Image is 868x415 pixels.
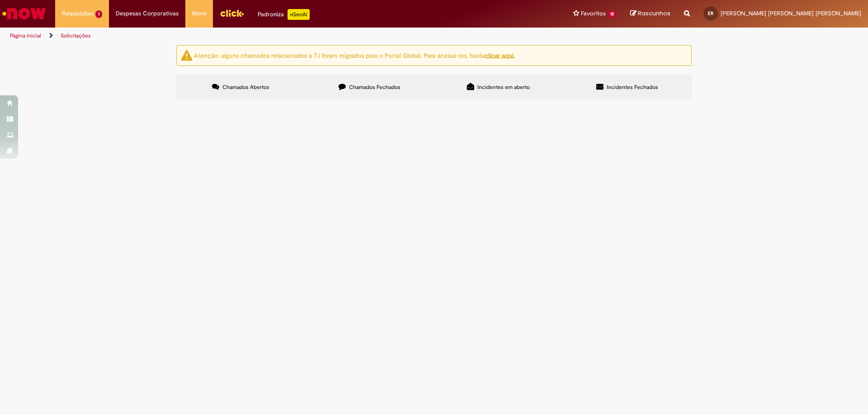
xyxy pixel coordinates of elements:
ul: Trilhas de página [7,28,572,44]
span: 1 [95,10,102,18]
a: Rascunhos [630,9,670,18]
span: ER [708,10,713,16]
a: Página inicial [10,32,41,39]
span: Rascunhos [638,9,670,18]
p: +GenAi [288,9,310,20]
span: Despesas Corporativas [116,9,179,18]
span: Favoritos [581,9,606,18]
img: ServiceNow [1,5,47,23]
span: More [192,9,206,18]
span: [PERSON_NAME] [PERSON_NAME] [PERSON_NAME] [721,9,861,17]
span: Chamados Abertos [222,84,269,91]
span: Incidentes em aberto [477,84,530,91]
span: Incidentes Fechados [607,84,658,91]
img: click_logo_yellow_360x200.png [220,6,244,20]
div: Padroniza [258,9,310,20]
a: Solicitações [61,32,91,39]
span: 12 [608,10,617,18]
a: clicar aqui. [485,51,515,59]
ng-bind-html: Atenção: alguns chamados relacionados a T.I foram migrados para o Portal Global. Para acessá-los,... [194,51,515,59]
span: Chamados Fechados [349,84,401,91]
span: Requisições [62,9,94,18]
